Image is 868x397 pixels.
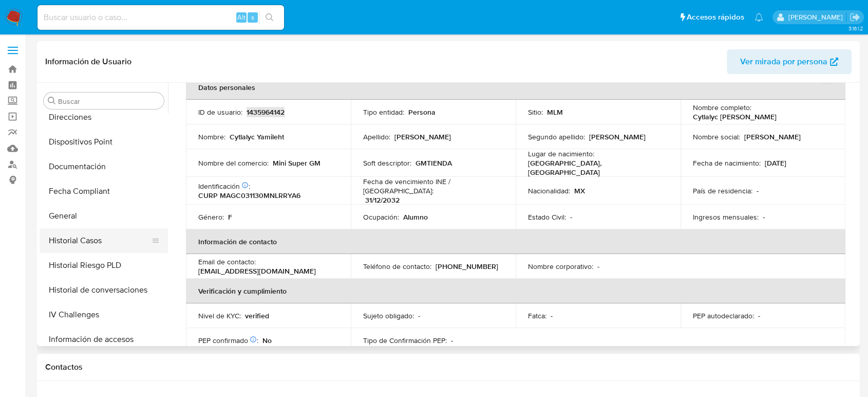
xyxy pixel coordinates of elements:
[408,107,436,117] p: Persona
[45,362,852,372] h1: Contactos
[363,132,390,141] p: Apellido :
[251,12,254,22] span: s
[394,132,451,141] p: [PERSON_NAME]
[528,311,546,320] p: Fatca :
[363,107,404,117] p: Tipo entidad :
[198,107,242,117] p: ID de usuario :
[198,311,241,320] p: Nivel de KYC :
[597,262,599,271] p: -
[363,262,431,271] p: Teléfono de contacto :
[528,262,593,271] p: Nombre corporativo :
[528,186,570,195] p: Nacionalidad :
[528,158,664,177] p: [GEOGRAPHIC_DATA], [GEOGRAPHIC_DATA]
[528,132,585,141] p: Segundo apellido :
[687,12,744,23] span: Accesos rápidos
[273,158,320,168] p: Mini Super GM
[744,132,801,141] p: [PERSON_NAME]
[186,279,845,303] th: Verificación y cumplimiento
[551,311,553,320] p: -
[40,105,168,130] button: Direcciones
[37,11,284,24] input: Buscar usuario o caso...
[247,107,285,117] p: 1435964142
[237,12,246,22] span: Alt
[693,132,740,141] p: Nombre social :
[40,179,168,204] button: Fecha Compliant
[363,336,447,345] p: Tipo de Confirmación PEP :
[418,311,420,320] p: -
[363,158,411,168] p: Soft descriptor :
[48,97,56,105] button: Buscar
[40,204,168,228] button: General
[436,262,498,271] p: [PHONE_NUMBER]
[727,49,852,74] button: Ver mirada por persona
[757,186,759,195] p: -
[693,212,759,222] p: Ingresos mensuales :
[365,195,400,205] p: 31/12/2032
[758,311,760,320] p: -
[693,112,777,121] p: Cytlalyc [PERSON_NAME]
[740,49,827,74] span: Ver mirada por persona
[198,132,225,141] p: Nombre :
[40,278,168,302] button: Historial de conversaciones
[363,311,414,320] p: Sujeto obligado :
[262,336,272,345] p: No
[693,103,751,112] p: Nombre completo :
[693,186,752,195] p: País de residencia :
[403,212,428,222] p: Alumno
[528,149,594,158] p: Lugar de nacimiento :
[693,311,754,320] p: PEP autodeclarado :
[528,107,543,117] p: Sitio :
[198,336,258,345] p: PEP confirmado :
[788,12,846,22] p: diego.gardunorosas@mercadolibre.com.mx
[416,158,452,168] p: GMTIENDA
[40,327,168,352] button: Información de accesos
[528,212,566,222] p: Estado Civil :
[198,158,269,168] p: Nombre del comercio :
[245,311,269,320] p: verified
[40,253,168,278] button: Historial Riesgo PLD
[198,266,316,276] p: [EMAIL_ADDRESS][DOMAIN_NAME]
[589,132,646,141] p: [PERSON_NAME]
[228,212,232,222] p: F
[186,75,845,100] th: Datos personales
[198,191,300,200] p: CURP MAGC031130MNLRRYA6
[850,12,860,23] a: Salir
[230,132,284,141] p: Cytlalyc Yamileht
[259,10,280,25] button: search-icon
[570,212,572,222] p: -
[363,177,503,195] p: Fecha de vencimiento INE / [GEOGRAPHIC_DATA] :
[40,154,168,179] button: Documentación
[765,158,786,168] p: [DATE]
[693,158,761,168] p: Fecha de nacimiento :
[363,212,399,222] p: Ocupación :
[547,107,563,117] p: MLM
[58,97,160,106] input: Buscar
[186,229,845,254] th: Información de contacto
[198,182,250,191] p: Identificación :
[40,228,160,253] button: Historial Casos
[763,212,765,222] p: -
[198,212,224,222] p: Género :
[40,130,168,154] button: Dispositivos Point
[451,336,453,345] p: -
[198,257,256,266] p: Email de contacto :
[45,57,131,67] h1: Información de Usuario
[40,302,168,327] button: IV Challenges
[754,13,763,22] a: Notificaciones
[574,186,585,195] p: MX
